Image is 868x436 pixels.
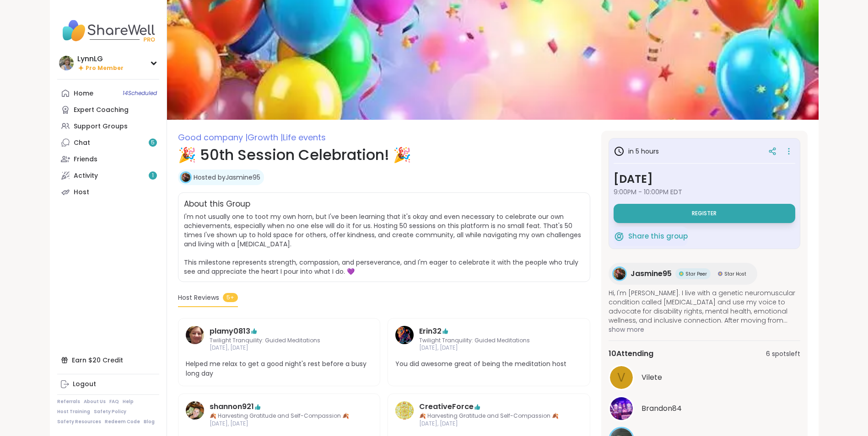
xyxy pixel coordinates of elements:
[184,198,250,210] h2: About this Group
[419,337,559,345] span: Twilight Tranquility: Guided Meditations
[679,271,684,276] img: Star Peer
[210,344,349,352] span: [DATE], [DATE]
[248,132,283,143] span: Growth |
[77,54,124,64] div: LynnLG
[395,326,414,344] img: Erin32
[609,288,800,325] span: Hi, I'm [PERSON_NAME]. I live with a genetic neuromuscular condition called [MEDICAL_DATA] and us...
[724,271,746,277] span: Star Host
[210,326,250,337] a: plamy0813
[86,64,124,72] span: Pro Member
[614,171,795,187] h3: [DATE]
[57,101,159,118] a: Expert Coaching
[614,268,625,280] img: Jasmine95
[186,401,204,420] img: shannon921
[614,227,688,246] button: Share this group
[57,85,159,101] a: Home14Scheduled
[210,412,349,420] span: 🍂 Harvesting Gratitude and Self-Compassion 🍂
[178,144,590,166] h1: 🎉 50th Session Celebration! 🎉
[178,132,248,143] span: Good company |
[609,396,800,421] a: Brandon84Brandon84
[178,293,219,303] span: Host Reviews
[84,399,106,405] a: About Us
[194,173,260,182] a: Hosted byJasmine95
[718,271,722,276] img: Star Host
[57,151,159,167] a: Friends
[395,326,414,352] a: Erin32
[123,90,157,97] span: 14 Scheduled
[642,403,682,414] span: Brandon84
[57,419,101,425] a: Safety Resources
[419,412,559,420] span: 🍂 Harvesting Gratitude and Self-Compassion 🍂
[57,184,159,200] a: Host
[57,352,159,368] div: Earn $20 Credit
[210,420,349,428] span: [DATE], [DATE]
[152,172,154,180] span: 1
[57,118,159,134] a: Support Groups
[123,399,134,405] a: Help
[74,122,128,131] div: Support Groups
[628,231,688,242] span: Share this group
[57,167,159,184] a: Activity1
[109,399,119,405] a: FAQ
[609,263,757,285] a: Jasmine95Jasmine95Star PeerStar PeerStar HostStar Host
[617,369,625,387] span: V
[609,325,800,334] span: show more
[614,187,795,197] span: 9:00PM - 10:00PM EDT
[419,326,442,337] a: Erin32
[74,138,90,148] div: Chat
[57,399,80,405] a: Referrals
[631,268,672,279] span: Jasmine95
[186,326,204,344] img: plamy0813
[57,134,159,151] a: Chat5
[685,271,707,277] span: Star Peer
[642,372,662,383] span: Vilete
[74,155,97,164] div: Friends
[74,106,129,115] div: Expert Coaching
[610,397,633,420] img: Brandon84
[57,409,90,415] a: Host Training
[395,359,582,369] span: You did awesome great of being the meditation host
[283,132,326,143] span: Life events
[395,401,414,428] a: CreativeForce
[614,204,795,223] button: Register
[74,171,98,181] div: Activity
[186,401,204,428] a: shannon921
[395,401,414,420] img: CreativeForce
[210,337,349,345] span: Twilight Tranquility: Guided Meditations
[57,376,159,393] a: Logout
[57,15,159,47] img: ShareWell Nav Logo
[74,89,93,98] div: Home
[186,359,373,378] span: Helped me relax to get a good night's rest before a busy long day
[59,56,74,70] img: LynnLG
[186,326,204,352] a: plamy0813
[94,409,126,415] a: Safety Policy
[692,210,717,217] span: Register
[181,173,190,182] img: Jasmine95
[74,188,89,197] div: Host
[766,349,800,359] span: 6 spots left
[614,231,625,242] img: ShareWell Logomark
[609,348,653,359] span: 10 Attending
[151,139,155,147] span: 5
[614,146,659,157] h3: in 5 hours
[73,380,96,389] div: Logout
[419,420,559,428] span: [DATE], [DATE]
[210,401,254,412] a: shannon921
[419,401,474,412] a: CreativeForce
[223,293,238,302] span: 5+
[144,419,155,425] a: Blog
[609,365,800,390] a: VVilete
[419,344,559,352] span: [DATE], [DATE]
[105,419,140,425] a: Redeem Code
[184,212,581,276] span: I'm not usually one to toot my own horn, but I've been learning that it's okay and even necessary...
